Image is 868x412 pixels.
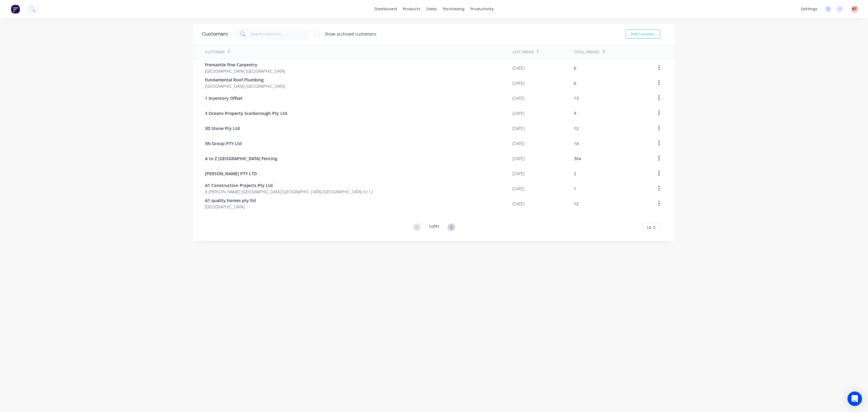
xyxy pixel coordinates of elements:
[512,140,524,147] div: [DATE]
[512,201,524,207] div: [DATE]
[574,49,599,55] div: Total Orders
[440,5,467,14] div: purchasing
[512,125,524,132] div: [DATE]
[251,28,310,40] input: Search customers...
[574,125,579,132] div: 12
[467,5,497,14] div: productivity
[325,31,376,37] div: Show archived customers
[646,224,651,231] span: 10
[574,140,579,147] div: 14
[512,95,524,101] div: [DATE]
[205,197,256,204] span: A1 quality homes pty ltd
[205,155,277,162] span: A to Z [GEOGRAPHIC_DATA] Fencing
[205,125,240,132] span: 3D Stone Pty Ltd
[574,95,579,101] div: 13
[512,185,524,192] div: [DATE]
[574,80,576,86] div: 6
[205,68,285,74] span: [GEOGRAPHIC_DATA] [GEOGRAPHIC_DATA]
[512,65,524,71] div: [DATE]
[512,49,533,55] div: Last Order
[852,6,857,12] span: RT
[574,65,576,71] div: 6
[848,391,862,406] div: Open Intercom Messenger
[574,155,581,162] div: 364
[205,83,285,89] span: [GEOGRAPHIC_DATA] [GEOGRAPHIC_DATA]
[205,77,285,83] span: Fundamental Roof Plumbing
[512,170,524,177] div: [DATE]
[205,110,287,116] span: 3 Oceans Property Scarborough Pty Ltd
[798,5,820,14] div: settings
[205,204,256,210] span: [GEOGRAPHIC_DATA]
[202,30,228,38] div: Customers
[512,110,524,116] div: [DATE]
[512,80,524,86] div: [DATE]
[205,182,373,189] span: A1 Construction Projects Pty Ltd
[429,223,440,232] div: 1 of 91
[574,185,576,192] div: 1
[11,5,20,14] img: Factory
[372,5,400,14] a: dashboard
[400,5,423,14] div: products
[205,170,257,177] span: [PERSON_NAME] PTY LTD
[205,49,225,55] div: Customer
[205,62,285,68] span: Fremantle Fine Carpentry
[205,140,242,147] span: 3N Group PTY Ltd
[512,155,524,162] div: [DATE]
[574,201,579,207] div: 12
[205,189,373,195] span: 8 [PERSON_NAME] [GEOGRAPHIC_DATA] [GEOGRAPHIC_DATA] [GEOGRAPHIC_DATA] 6112
[423,5,440,14] div: sales
[205,95,243,101] span: 1 Inventory Offset
[574,110,576,116] div: 9
[626,30,660,39] button: Add Customer
[574,170,576,177] div: 2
